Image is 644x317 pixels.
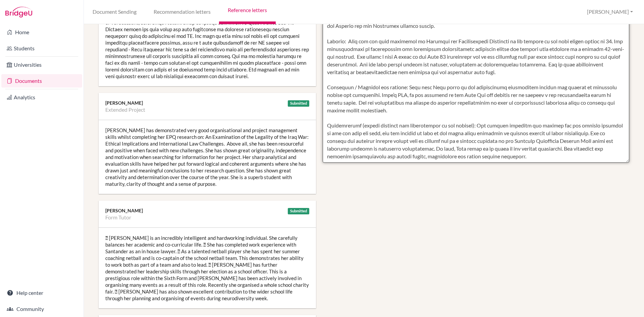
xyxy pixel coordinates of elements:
[5,7,32,17] img: Bridge-U
[288,100,309,107] div: Submitted
[1,25,82,39] a: Home
[105,100,309,106] div: [PERSON_NAME]
[1,42,82,55] a: Students
[1,302,82,316] a: Community
[584,6,636,18] button: [PERSON_NAME]
[105,207,309,214] div: [PERSON_NAME]
[1,58,82,71] a: Universities
[288,208,309,214] div: Submitted
[99,120,316,194] div: [PERSON_NAME] has demonstrated very good organisational and project management skills whilst comp...
[105,214,131,221] li: Form Tutor
[1,74,82,88] a: Documents
[99,228,316,308] div:  [PERSON_NAME] is an incredibly intelligent and hardworking individual. She carefully balances h...
[105,106,145,113] li: Extended Project
[1,91,82,104] a: Analytics
[1,286,82,300] a: Help center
